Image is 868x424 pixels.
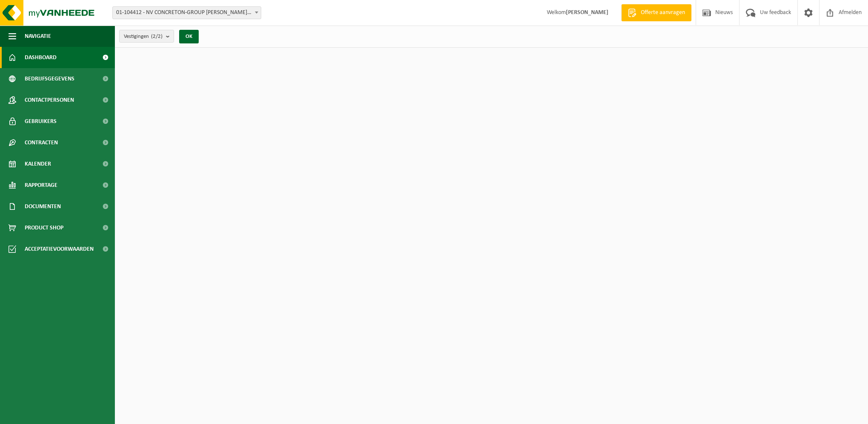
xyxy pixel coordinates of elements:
span: Acceptatievoorwaarden [25,238,94,260]
strong: [PERSON_NAME] [566,9,608,16]
span: Contracten [25,132,58,153]
span: 01-104412 - NV CONCRETON-GROUP W.NAESSENS - SCHENDELBEKE [113,7,261,19]
count: (2/2) [151,34,163,39]
span: Documenten [25,196,61,217]
a: Offerte aanvragen [621,4,691,21]
span: Gebruikers [25,111,57,132]
span: 01-104412 - NV CONCRETON-GROUP W.NAESSENS - SCHENDELBEKE [112,6,261,19]
span: Contactpersonen [25,89,74,111]
button: Vestigingen(2/2) [119,30,174,43]
span: Rapportage [25,175,57,196]
span: Product Shop [25,217,63,238]
span: Vestigingen [124,30,163,43]
span: Offerte aanvragen [639,9,687,17]
span: Navigatie [25,26,51,47]
button: OK [179,30,199,43]
span: Dashboard [25,47,57,68]
span: Bedrijfsgegevens [25,68,74,89]
span: Kalender [25,153,51,175]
